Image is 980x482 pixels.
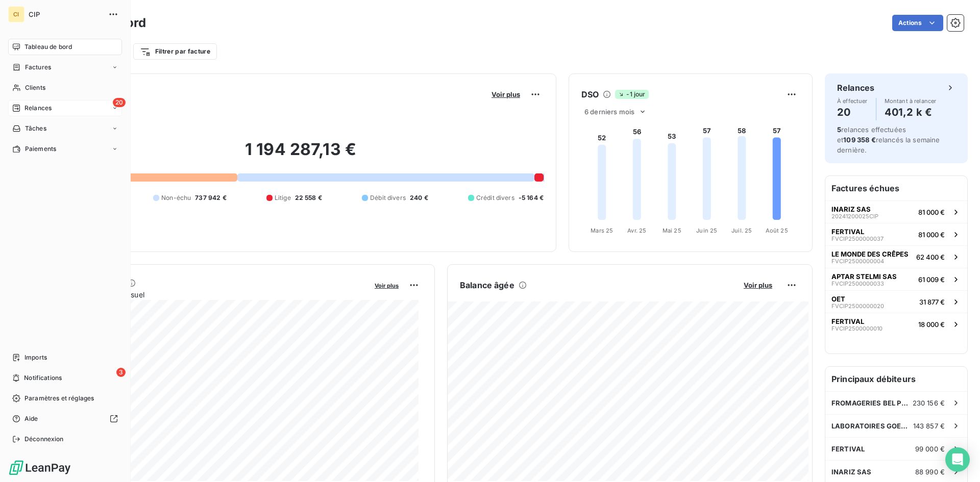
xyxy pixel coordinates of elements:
span: 5 [837,125,841,134]
span: FROMAGERIES BEL PRODUCTION FRANCE [831,399,913,407]
button: FERTIVALFVCIP250000003781 000 € [825,223,967,245]
button: Voir plus [741,281,775,290]
span: Litige [275,193,291,202]
a: Paiements [8,141,122,157]
button: INARIZ SAS20241200025CIP81 000 € [825,200,967,223]
span: 6 derniers mois [584,108,634,116]
span: Paiements [25,144,56,154]
span: 20241200025CIP [831,213,878,219]
span: Tableau de bord [24,42,72,52]
a: Tâches [8,120,122,137]
button: Voir plus [372,281,402,290]
h4: 401,2 k € [885,104,937,120]
tspan: Mai 25 [663,227,681,234]
span: 3 [116,368,126,377]
span: 62 400 € [916,253,945,261]
span: Relances [24,104,52,113]
span: Déconnexion [24,435,64,444]
h6: Factures échues [825,176,967,200]
span: LE MONDE DES CRÊPES [831,250,909,258]
button: OETFVCIP250000002031 877 € [825,290,967,313]
span: 18 000 € [918,320,945,328]
button: Filtrer par facture [133,43,217,60]
span: Voir plus [375,282,399,289]
span: FERTIVAL [831,445,865,453]
span: 31 877 € [919,298,945,306]
button: LE MONDE DES CRÊPESFVCIP250000000462 400 € [825,245,967,268]
span: Notifications [24,373,62,383]
span: Débit divers [370,193,406,202]
span: 143 857 € [913,422,945,430]
span: 88 990 € [915,468,945,476]
span: relances effectuées et relancés la semaine dernière. [837,125,940,154]
button: FERTIVALFVCIP250000001018 000 € [825,313,967,335]
a: Factures [8,59,122,75]
a: Imports [8,349,122,366]
h6: Balance âgée [460,279,514,291]
div: CI [8,6,24,22]
span: 22 558 € [295,193,322,202]
a: Tableau de bord [8,39,122,55]
span: 61 009 € [918,275,945,284]
tspan: Avr. 25 [627,227,646,234]
span: Paramètres et réglages [24,394,94,403]
span: 230 156 € [913,399,945,407]
span: INARIZ SAS [831,205,871,213]
span: FVCIP2500000037 [831,236,884,242]
img: Logo LeanPay [8,460,71,476]
span: -5 164 € [519,193,544,202]
button: Voir plus [488,90,523,99]
span: Tâches [25,124,46,133]
span: À effectuer [837,98,868,104]
button: Actions [892,15,943,31]
span: 81 000 € [918,231,945,239]
span: FERTIVAL [831,227,864,236]
span: INARIZ SAS [831,468,872,476]
h6: DSO [581,88,599,100]
span: Factures [25,63,51,72]
span: Voir plus [492,90,520,98]
span: APTAR STELMI SAS [831,272,897,281]
h6: Principaux débiteurs [825,367,967,391]
span: -1 jour [615,90,648,99]
tspan: Août 25 [766,227,788,234]
tspan: Mars 25 [591,227,613,234]
tspan: Juil. 25 [731,227,752,234]
span: Imports [24,353,47,362]
span: Clients [25,83,45,92]
span: 20 [113,98,126,107]
span: FERTIVAL [831,317,864,325]
h4: 20 [837,104,868,120]
span: Non-échu [161,193,191,202]
span: 99 000 € [915,445,945,453]
h6: Relances [837,82,874,94]
span: Crédit divers [476,193,514,202]
span: 81 000 € [918,208,945,216]
span: Voir plus [744,281,772,289]
div: Open Intercom Messenger [945,447,970,472]
a: Aide [8,411,122,427]
span: FVCIP2500000010 [831,325,883,332]
a: Paramètres et réglages [8,390,122,407]
span: Chiffre d'affaires mensuel [58,289,367,300]
span: Montant à relancer [885,98,937,104]
span: FVCIP2500000033 [831,281,884,287]
span: 240 € [410,193,428,202]
a: 20Relances [8,100,122,116]
span: FVCIP2500000004 [831,258,884,264]
span: 737 942 € [195,193,226,202]
span: OET [831,295,845,303]
button: APTAR STELMI SASFVCIP250000003361 009 € [825,268,967,290]
span: FVCIP2500000020 [831,303,884,309]
h2: 1 194 287,13 € [58,139,544,170]
span: CIP [29,10,102,18]
span: LABORATOIRES GOEMAR [831,422,913,430]
span: Aide [24,414,38,423]
tspan: Juin 25 [696,227,717,234]
a: Clients [8,80,122,96]
span: 109 358 € [843,136,875,144]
